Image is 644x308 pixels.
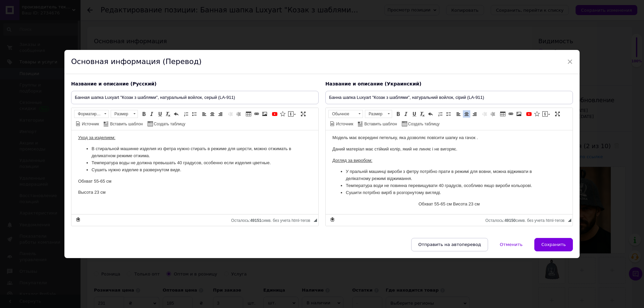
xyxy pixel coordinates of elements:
[507,110,515,118] a: Вставить/Редактировать ссылку (Ctrl+L)
[20,49,410,56] li: Температура воды не должна превышать 40 градусов, особенно если изделия цветные.
[402,110,410,118] a: Курсив (Ctrl+I)
[111,110,131,118] span: Размер
[164,110,172,118] a: Убрать форматирование
[153,121,185,127] span: Создать таблицу
[419,110,426,118] a: Убрать форматирование
[300,110,307,118] a: Развернуть
[245,110,252,118] a: Таблица
[209,110,216,118] a: По центру
[463,110,470,118] a: По центру
[329,120,354,127] a: Источник
[7,19,424,26] p: Данный материал имеет стойкий цвет, который не линяет и не выгорает.
[111,110,138,118] a: Размер
[407,121,440,127] span: Создать таблицу
[541,110,551,118] a: Вставить сообщение
[279,110,286,118] a: Вставить иконку
[471,110,478,118] a: По правому краю
[418,242,481,247] span: Отправить на автоперевод
[103,120,144,127] a: Вставить шаблон
[455,110,462,118] a: По левому краю
[172,110,180,118] a: Отменить (Ctrl+Z)
[20,15,227,29] li: В стиральной машинке изделия из фетра нужно стирать в режиме для шерсти, можно отжимать в деликат...
[401,120,441,127] a: Создать таблицу
[427,110,434,118] a: Отменить (Ctrl+Z)
[7,70,240,77] p: Обхват 55-65 см Висота 23 см
[493,238,530,251] button: Отменить
[568,219,571,222] span: Перетащите для изменения размера
[7,4,240,11] p: Модель має всередині петельку, яка дозволяє повісити шапку на гачок .
[363,121,397,127] span: Вставить шаблон
[20,42,410,49] li: В стиральной машинке изделия из фетра нужно стирать в режиме для шерсти, можно отжимать в деликат...
[20,29,227,36] li: Температура воды не должна превышать 40 градусов, особенно если изделия цветные.
[445,110,452,118] a: Вставить / удалить маркированный список
[201,110,208,118] a: По левому краю
[357,120,398,127] a: Вставить шаблон
[481,110,488,118] a: Уменьшить отступ
[7,5,44,10] u: Уход за изделием:
[74,216,82,223] a: Сделать резервную копию сейчас
[329,216,336,223] a: Сделать резервную копию сейчас
[20,38,227,52] li: У пральній машинці вироби з фетру потрібно прати в режимі для вовни, можна віджимати в делікатном...
[227,110,234,118] a: Уменьшить отступ
[326,130,573,214] iframe: Визуальный текстовый редактор, 80768A86-EDEE-4723-998B-08071A9D474D
[287,110,297,118] a: Вставить сообщение
[109,121,143,127] span: Вставить шаблон
[7,31,44,36] u: Уход за изделием:
[7,15,240,22] p: Даний матеріал має стійкий колір, який не линяє і не вигоряє.
[250,218,261,223] span: 49151
[7,59,240,66] p: Высота 23 см
[74,120,100,127] a: Источник
[253,110,260,118] a: Вставить/Редактировать ссылку (Ctrl+L)
[7,78,424,85] p: Высота 23 см
[533,110,541,118] a: Вставить иконку
[567,56,573,67] span: ×
[489,110,496,118] a: Увеличить отступ
[500,242,523,247] span: Отменить
[71,81,157,86] span: Название и описание (Русский)
[7,67,424,74] p: Обхват 55-65 см
[335,121,353,127] span: Источник
[541,242,566,247] span: Сохранить
[365,110,385,118] span: Размер
[314,219,317,222] span: Перетащите для изменения размера
[554,110,561,118] a: Развернуть
[365,110,392,118] a: Размер
[271,110,278,118] a: Добавить видео с YouTube
[74,110,109,118] a: Форматирование
[499,110,506,118] a: Таблица
[81,121,99,127] span: Источник
[182,110,190,118] a: Вставить / удалить нумерованный список
[71,130,318,214] iframe: Визуальный текстовый редактор, 9A7FE078-4814-447C-B83A-F496FD3BFF78
[534,238,573,251] button: Сохранить
[7,7,424,14] p: Модель имеет внутри петельку, которая позволяет повесить шапку на крючок .
[7,48,240,55] p: Обхват 55-65 см
[20,59,227,66] li: Сушити потрібно виріб в розгорнутому вигляді.
[148,110,156,118] a: Курсив (Ctrl+I)
[64,50,580,74] div: Основная информация (Перевод)
[411,110,418,118] a: Подчеркнутый (Ctrl+U)
[515,110,523,118] a: Изображение
[74,110,102,118] span: Форматирование
[261,110,268,118] a: Изображение
[325,81,421,86] span: Название и описание (Украинский)
[231,217,314,223] div: Подсчет символов
[217,110,224,118] a: По правому краю
[7,27,47,33] u: Догляд за виробом:
[191,110,198,118] a: Вставить / удалить маркированный список
[20,52,227,59] li: Температура води не повинна перевищувати 40 градусів, особливо якщо вироби кольорові.
[485,217,568,223] div: Подсчет символов
[147,120,186,127] a: Создать таблицу
[394,110,402,118] a: Полужирный (Ctrl+B)
[328,110,363,118] a: Обычное
[525,110,533,118] a: Добавить видео с YouTube
[437,110,444,118] a: Вставить / удалить нумерованный список
[20,55,410,62] li: Сушить нужно изделие в развернутом виде.
[20,36,227,43] li: Сушить нужно изделие в развернутом виде.
[140,110,148,118] a: Полужирный (Ctrl+B)
[504,218,516,223] span: 49150
[156,110,164,118] a: Подчеркнутый (Ctrl+U)
[235,110,242,118] a: Увеличить отступ
[411,238,488,251] button: Отправить на автоперевод
[329,110,356,118] span: Обычное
